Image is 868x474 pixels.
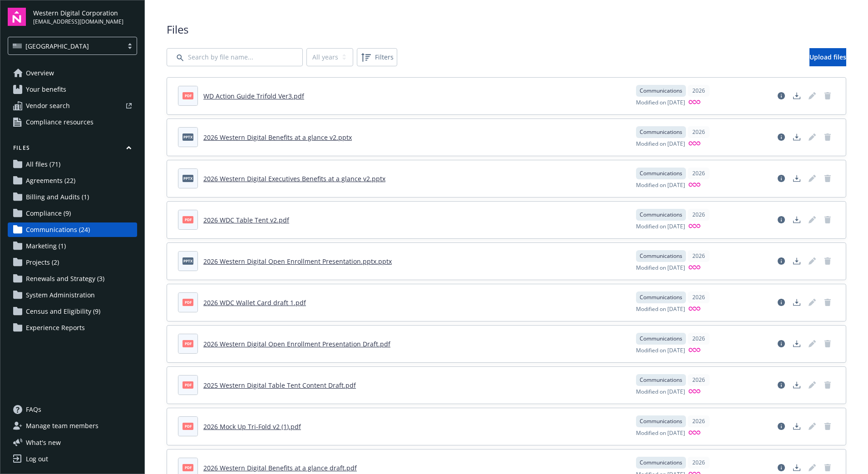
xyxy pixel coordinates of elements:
[26,222,90,237] span: Communications (24)
[26,157,60,172] span: All files (71)
[26,272,104,286] span: Renewals and Strategy (3)
[820,89,835,103] span: Delete document
[688,168,710,179] div: 2026
[636,140,685,148] span: Modified on [DATE]
[789,212,804,227] a: Download document
[820,171,835,186] a: Delete document
[26,66,54,80] span: Overview
[636,346,685,355] span: Modified on [DATE]
[688,126,710,138] div: 2026
[8,304,137,319] a: Census and Eligibility (9)
[203,464,357,472] a: 2026 Western Digital Benefits at a glance draft.pdf
[26,190,89,204] span: Billing and Audits (1)
[636,429,685,438] span: Modified on [DATE]
[357,48,397,66] button: Filters
[636,181,685,190] span: Modified on [DATE]
[805,130,819,144] span: Edit document
[805,212,819,227] span: Edit document
[26,419,99,433] span: Manage team members
[182,133,193,140] span: pptx
[8,144,137,155] button: Files
[26,115,94,129] span: Compliance resources
[789,336,804,351] a: Download document
[640,417,682,425] span: Communications
[8,222,137,237] a: Communications (24)
[809,48,846,66] a: Upload files
[805,336,819,351] span: Edit document
[640,211,682,219] span: Communications
[820,212,835,227] span: Delete document
[805,419,819,434] span: Edit document
[688,291,710,303] div: 2026
[8,272,137,286] a: Renewals and Strategy (3)
[805,295,819,310] span: Edit document
[203,422,301,431] a: 2026 Mock Up Tri-Fold v2 (1).pdf
[805,89,819,103] span: Edit document
[820,419,835,434] a: Delete document
[8,115,137,129] a: Compliance resources
[774,130,789,144] a: View file details
[203,381,356,390] a: 2025 Western Digital Table Tent Content Draft.pdf
[26,239,66,253] span: Marketing (1)
[688,250,710,262] div: 2026
[805,254,819,268] span: Edit document
[8,438,75,447] button: What's new
[375,52,394,62] span: Filters
[820,254,835,268] span: Delete document
[789,130,804,144] a: Download document
[8,190,137,204] a: Billing and Audits (1)
[203,257,392,266] a: 2026 Western Digital Open Enrollment Presentation.pptx.pptx
[809,53,846,61] span: Upload files
[774,212,789,227] a: View file details
[182,381,193,388] span: pdf
[636,264,685,272] span: Modified on [DATE]
[8,419,137,433] a: Manage team members
[789,378,804,392] a: Download document
[774,419,789,434] a: View file details
[182,257,193,264] span: pptx
[33,8,137,26] button: Western Digital Corporation[EMAIL_ADDRESS][DOMAIN_NAME]
[167,48,303,66] input: Search by file name...
[182,423,193,430] span: pdf
[820,130,835,144] span: Delete document
[636,99,685,107] span: Modified on [DATE]
[640,459,682,467] span: Communications
[26,82,66,97] span: Your benefits
[820,336,835,351] span: Delete document
[8,8,26,26] img: navigator-logo.svg
[203,340,390,348] a: 2026 Western Digital Open Enrollment Presentation Draft.pdf
[203,298,306,307] a: 2026 WDC Wallet Card draft 1.pdf
[8,239,137,253] a: Marketing (1)
[789,419,804,434] a: Download document
[26,438,61,447] span: What ' s new
[774,171,789,186] a: View file details
[8,321,137,335] a: Experience Reports
[25,41,89,51] span: [GEOGRAPHIC_DATA]
[688,415,710,427] div: 2026
[805,171,819,186] span: Edit document
[8,255,137,270] a: Projects (2)
[8,402,137,417] a: FAQs
[640,169,682,178] span: Communications
[820,378,835,392] a: Delete document
[359,50,395,64] span: Filters
[640,252,682,260] span: Communications
[774,295,789,310] a: View file details
[805,378,819,392] span: Edit document
[8,157,137,172] a: All files (71)
[13,41,118,51] span: [GEOGRAPHIC_DATA]
[640,376,682,384] span: Communications
[26,321,85,335] span: Experience Reports
[789,171,804,186] a: Download document
[26,402,41,417] span: FAQs
[636,222,685,231] span: Modified on [DATE]
[789,295,804,310] a: Download document
[33,8,123,18] span: Western Digital Corporation
[688,457,710,469] div: 2026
